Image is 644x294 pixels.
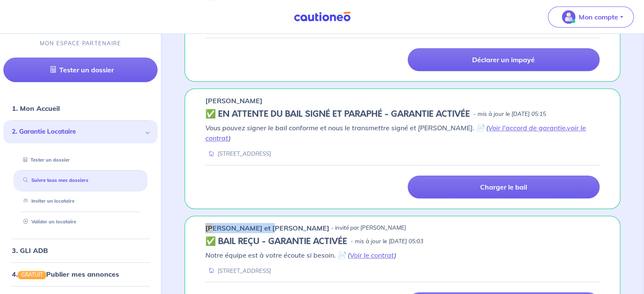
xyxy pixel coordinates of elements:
[3,242,158,259] div: 3. GLI ADB
[205,109,600,119] div: state: CONTRACT-SIGNED, Context: FINISHED,IS-GL-CAUTION
[3,58,158,82] a: Tester un dossier
[205,109,470,119] h5: ✅️️️ EN ATTENTE DU BAIL SIGNÉ ET PARAPHÉ - GARANTIE ACTIVÉE
[12,104,60,113] a: 1. Mon Accueil
[205,251,396,259] em: Notre équipe est à votre écoute si besoin. 📄 ( )
[205,124,586,142] em: Vous pouvez signer le bail conforme et nous le transmettre signé et [PERSON_NAME]. 📄 ( , )
[205,267,271,275] div: [STREET_ADDRESS]
[14,195,147,209] div: Inviter un locataire
[12,246,48,255] a: 3. GLI ADB
[205,236,600,247] div: state: CONTRACT-VALIDATED, Context: IN-MANAGEMENT,IN-MANAGEMENT
[3,121,158,144] div: 2. Garantie Locataire
[562,10,575,24] img: illu_account_valid_menu.svg
[40,40,122,48] p: MON ESPACE PARTENAIRE
[20,198,75,204] a: Inviter un locataire
[408,176,600,198] a: Charger le bail
[20,157,70,163] a: Tester un dossier
[548,6,634,27] button: illu_account_valid_menu.svgMon compte
[3,266,158,283] div: 4.GRATUITPublier mes annonces
[205,236,347,247] h5: ✅ BAIL REÇU - GARANTIE ACTIVÉE
[12,270,119,278] a: 4.GRATUITPublier mes annonces
[351,237,423,246] p: - mis à jour le [DATE] 05:03
[12,127,143,137] span: 2. Garantie Locataire
[20,178,88,184] a: Suivre tous mes dossiers
[473,110,546,118] p: - mis à jour le [DATE] 05:15
[14,215,147,229] div: Valider un locataire
[20,219,76,225] a: Valider un locataire
[472,55,535,64] p: Déclarer un impayé
[3,100,158,117] div: 1. Mon Accueil
[408,48,600,71] a: Déclarer un impayé
[480,183,527,191] p: Charger le bail
[331,224,406,232] p: - invité par [PERSON_NAME]
[14,174,147,188] div: Suivre tous mes dossiers
[14,153,147,167] div: Tester un dossier
[488,124,566,132] a: Voir l'accord de garantie
[579,12,618,22] p: Mon compte
[205,150,271,158] div: [STREET_ADDRESS]
[205,223,329,233] p: [PERSON_NAME] et [PERSON_NAME]
[350,251,394,259] a: Voir le contrat
[205,96,263,106] p: [PERSON_NAME]
[290,11,354,22] img: Cautioneo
